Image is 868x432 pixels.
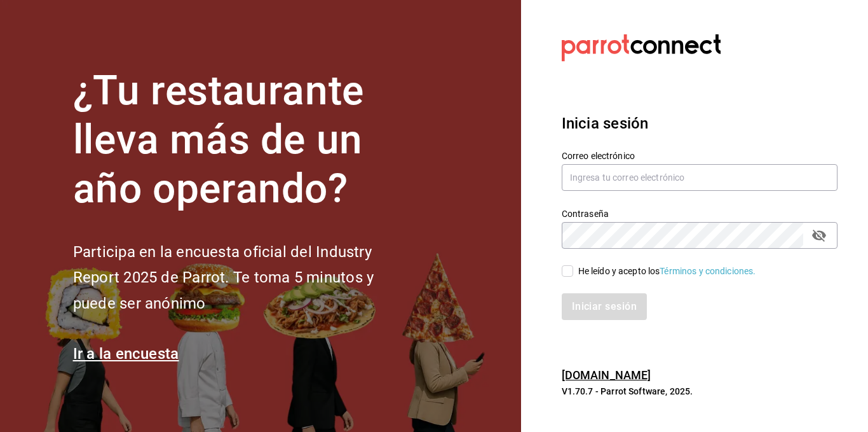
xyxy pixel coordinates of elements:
a: Ir a la encuesta [73,345,179,363]
a: Términos y condiciones. [660,266,756,276]
a: [DOMAIN_NAME] [562,368,651,382]
label: Contraseña [562,209,837,218]
input: Ingresa tu correo electrónico [562,164,837,191]
button: passwordField [808,225,830,246]
h3: Inicia sesión [562,112,837,135]
h2: Participa en la encuesta oficial del Industry Report 2025 de Parrot. Te toma 5 minutos y puede se... [73,239,416,317]
div: He leído y acepto los [578,265,756,278]
label: Correo electrónico [562,151,837,160]
p: V1.70.7 - Parrot Software, 2025. [562,385,837,398]
h1: ¿Tu restaurante lleva más de un año operando? [73,67,416,213]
